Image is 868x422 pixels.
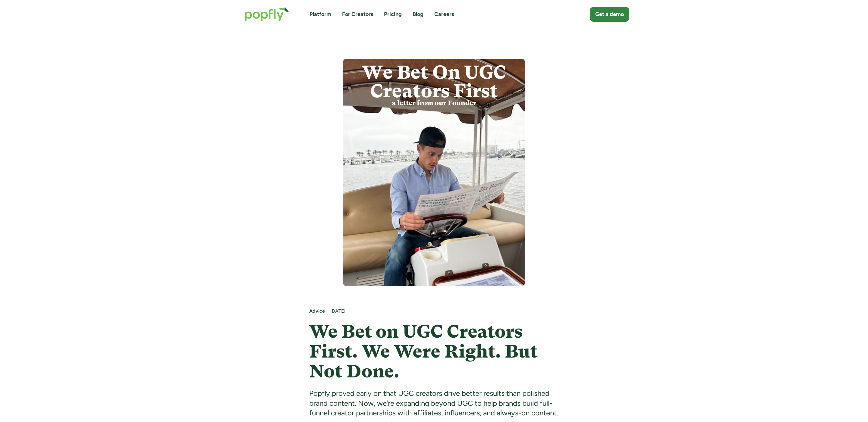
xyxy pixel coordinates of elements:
a: Advice [309,308,325,314]
a: Get a demo [590,7,629,22]
div: Get a demo [595,11,624,18]
div: Popfly proved early on that UGC creators drive better results than polished brand content. Now, w... [309,389,559,418]
a: Platform [310,11,331,18]
a: For Creators [342,11,373,18]
a: Pricing [384,11,402,18]
a: home [239,1,295,27]
h1: We Bet on UGC Creators First. We Were Right. But Not Done. [309,322,559,381]
a: Careers [434,11,454,18]
div: [DATE] [330,308,559,314]
strong: Advice [309,308,325,314]
a: Blog [413,11,423,18]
